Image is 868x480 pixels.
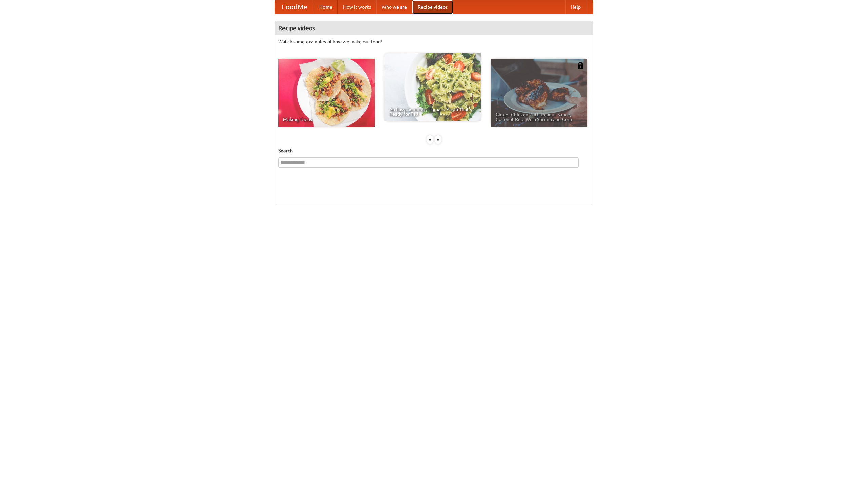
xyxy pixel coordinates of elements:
a: How it works [338,0,376,14]
a: Making Tacos [278,59,375,127]
p: Watch some examples of how we make our food! [278,38,590,45]
a: An Easy, Summery Tomato Pasta That's Ready for Fall [384,53,481,121]
div: » [435,135,441,144]
a: FoodMe [275,0,314,14]
a: Recipe videos [412,0,453,14]
a: Help [565,0,586,14]
h4: Recipe videos [275,21,593,35]
span: An Easy, Summery Tomato Pasta That's Ready for Fall [389,107,476,116]
span: Making Tacos [283,117,370,122]
a: Home [314,0,338,14]
img: 483408.png [577,62,584,69]
a: Who we are [376,0,412,14]
h5: Search [278,147,590,154]
div: « [427,135,433,144]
